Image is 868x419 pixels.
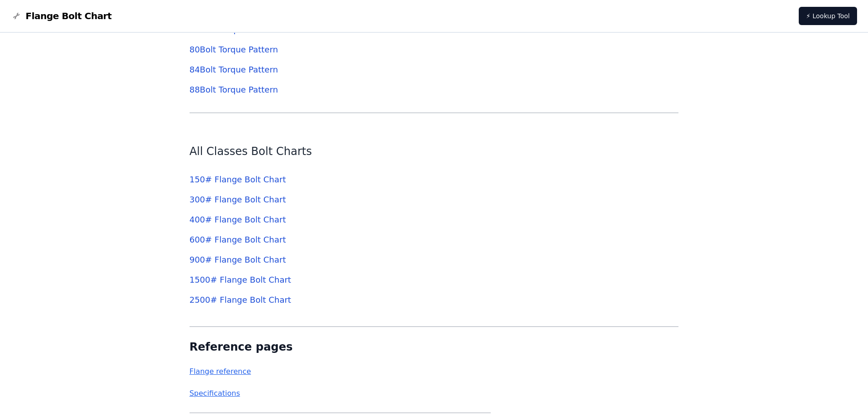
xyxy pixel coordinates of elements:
[190,215,286,224] a: 400# Flange Bolt Chart
[11,10,22,21] img: Flange Bolt Chart Logo
[190,175,286,184] a: 150# Flange Bolt Chart
[190,65,278,74] a: 84Bolt Torque Pattern
[190,45,278,54] a: 80Bolt Torque Pattern
[190,389,240,398] a: Specifications
[799,7,857,25] a: ⚡ Lookup Tool
[190,255,286,264] a: 900# Flange Bolt Chart
[190,195,286,204] a: 300# Flange Bolt Chart
[190,145,312,158] a: All Classes Bolt Charts
[190,85,278,94] a: 88Bolt Torque Pattern
[26,10,112,22] span: Flange Bolt Chart
[190,25,278,34] a: 76Bolt Torque Pattern
[190,340,491,354] h2: Reference pages
[190,295,291,305] a: 2500# Flange Bolt Chart
[190,235,286,244] a: 600# Flange Bolt Chart
[190,367,251,376] a: Flange reference
[190,275,291,285] a: 1500# Flange Bolt Chart
[11,10,112,22] a: Flange Bolt Chart LogoFlange Bolt Chart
